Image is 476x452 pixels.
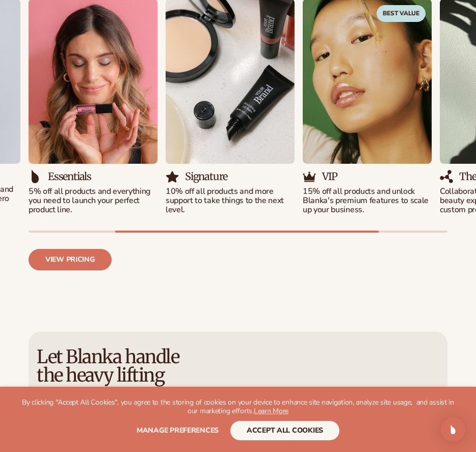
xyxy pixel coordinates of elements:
a: View pricing [29,249,112,270]
h3: VIP [322,171,337,182]
button: Manage preferences [137,421,219,440]
p: 5% off all products and everything you need to launch your perfect product line. [29,187,157,214]
span: Best Value [377,5,426,21]
div: Open Intercom Messenger [441,417,465,442]
p: By clicking "Accept All Cookies", you agree to the storing of cookies on your device to enhance s... [20,398,456,416]
span: Manage preferences [137,425,219,435]
img: Shopify Image 15 [166,170,179,183]
p: 10% off all products and more support to take things to the next level. [166,187,295,214]
p: 15% off all products and unlock Blanka's premium features to scale up your business. [303,187,432,214]
img: Shopify Image 19 [440,170,453,183]
img: Shopify Image 17 [303,170,316,183]
button: accept all cookies [230,421,339,440]
h3: Signature [185,171,227,182]
img: Shopify Image 13 [29,170,42,183]
h2: Let Blanka handle the heavy lifting [37,348,439,385]
h3: Essentials [48,171,91,182]
a: Learn More [254,406,288,416]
